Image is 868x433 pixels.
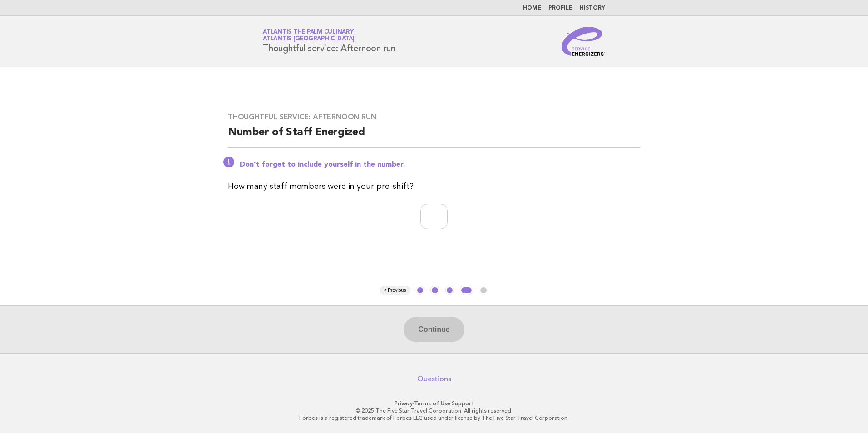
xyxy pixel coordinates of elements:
[580,5,605,11] a: History
[452,400,474,407] a: Support
[263,30,395,53] h1: Thoughtful service: Afternoon run
[228,180,640,193] p: How many staff members were in your pre-shift?
[460,286,473,295] button: 4
[156,400,712,407] p: · ·
[417,374,451,384] a: Questions
[156,414,712,422] p: Forbes is a registered trademark of Forbes LLC used under license by The Five Star Travel Corpora...
[523,5,541,11] a: Home
[445,286,454,295] button: 3
[156,407,712,414] p: © 2025 The Five Star Travel Corporation. All rights reserved.
[228,113,640,122] h3: Thoughtful service: Afternoon run
[548,5,572,11] a: Profile
[263,29,355,42] a: Atlantis The Palm CulinaryAtlantis [GEOGRAPHIC_DATA]
[430,286,439,295] button: 2
[263,36,355,42] span: Atlantis [GEOGRAPHIC_DATA]
[240,160,640,169] p: Don't forget to include yourself in the number.
[416,286,425,295] button: 1
[380,286,409,295] button: < Previous
[228,125,640,148] h2: Number of Staff Energized
[395,400,413,407] a: Privacy
[562,27,605,56] img: Service Energizers
[414,400,450,407] a: Terms of Use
